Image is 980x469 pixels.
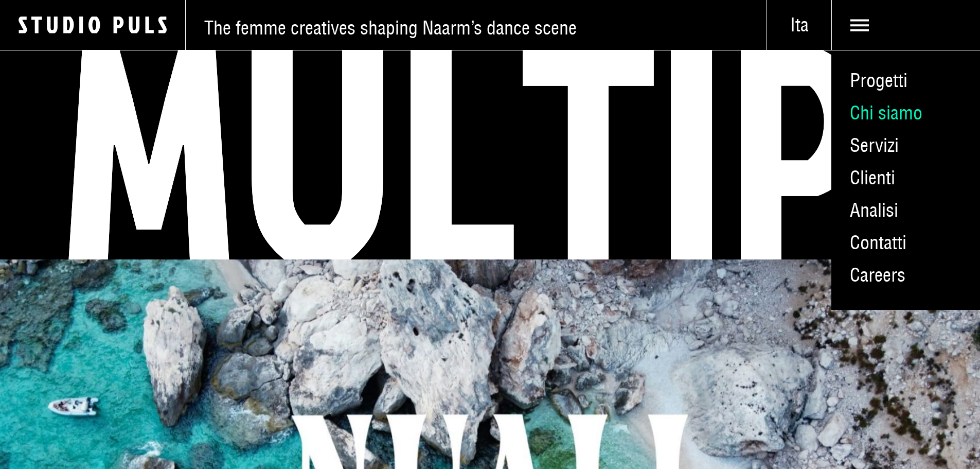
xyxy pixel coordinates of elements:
a: Analisi [831,194,980,227]
span: Ita [767,13,831,37]
a: Servizi [831,129,980,162]
span: The femme creatives shaping Naarm’s dance scene [204,16,577,40]
a: Clienti [831,162,980,194]
a: Progetti [831,64,980,97]
a: Contatti [831,227,980,259]
a: Chi siamo [831,97,980,129]
a: Careers [831,259,980,291]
